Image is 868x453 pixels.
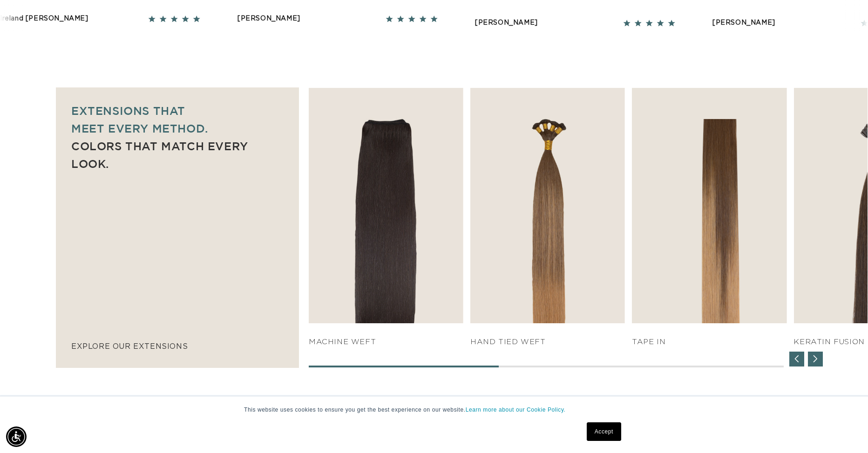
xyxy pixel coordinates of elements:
[71,340,284,353] p: explore our extensions
[466,406,566,413] a: Learn more about our Cookie Policy.
[789,352,804,366] div: Previous slide
[587,422,621,441] a: Accept
[470,337,625,347] h4: HAND TIED WEFT
[234,13,297,25] div: [PERSON_NAME]
[71,102,284,120] p: Extensions that
[309,337,463,347] h4: Machine Weft
[309,88,463,347] div: 2 / 7
[6,426,27,447] div: Accessibility Menu
[470,88,625,347] div: 3 / 7
[808,352,823,366] div: Next slide
[632,337,787,347] h4: TAPE IN
[71,137,284,173] p: Colors that match every look.
[472,17,535,29] div: [PERSON_NAME]
[632,88,787,347] div: 4 / 7
[244,406,624,414] p: This website uses cookies to ensure you get the best experience on our website.
[821,408,868,453] iframe: Chat Widget
[709,17,772,29] div: [PERSON_NAME]
[71,120,284,137] p: meet every method.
